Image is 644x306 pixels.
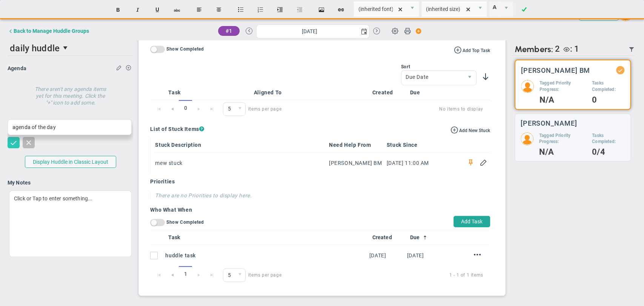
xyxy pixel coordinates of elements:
div: Lucy Rodriguez is a Viewer. [560,44,579,54]
input: Font Name [354,2,406,17]
h3: [PERSON_NAME] BM [521,67,590,74]
label: Show Completed [166,46,204,52]
div: agenda of the day [8,119,132,135]
a: Due [410,234,442,240]
span: [DATE] [407,252,424,258]
h4: My Notes [8,179,133,186]
th: Task [165,85,229,100]
button: Strikethrough [168,3,186,17]
button: Center text [209,3,227,17]
span: select [60,42,72,54]
span: select [500,2,513,17]
span: Members: [515,44,553,54]
span: 0 [179,100,192,116]
div: Back to Manage Huddle Groups [14,28,89,34]
h5: Tagged Priority Progress: [539,80,586,93]
span: 1 [574,44,579,54]
span: Filter Updated Members [629,46,635,52]
span: 2 [555,44,560,54]
h5: Tagged Priority Progress: [539,132,586,145]
span: 5 [223,103,234,115]
th: Aligned To [251,85,369,100]
h3: [PERSON_NAME] [521,120,577,127]
span: daily huddle [10,43,60,54]
span: 0 [223,268,246,282]
h5: Tasks Completed: [592,80,624,93]
span: No items to display [290,105,483,114]
span: select [406,2,419,17]
button: Add Task [453,216,490,227]
th: Stuck Description [155,138,329,152]
span: select [234,269,245,281]
span: Agenda [8,65,26,71]
div: mew stuck [155,159,326,167]
div: huddle task [165,251,366,260]
span: Print Huddle [404,27,411,38]
span: select [358,25,369,38]
button: Italic [129,3,147,17]
div: Updated Status [618,68,623,73]
span: Huddle Settings [388,23,402,38]
button: Align text left [190,3,208,17]
button: Indent [271,3,289,17]
h4: Who What When [150,206,490,213]
span: 1 [179,266,192,282]
span: #1 [226,28,232,34]
span: Add Top Task [463,48,490,53]
span: 5 [223,269,234,281]
h4: N/A [539,97,586,103]
button: Insert unordered list [231,3,249,17]
span: select [474,2,487,17]
span: select [463,71,476,85]
input: Font Size [422,2,474,17]
span: Due Date [401,71,463,83]
img: 208835.Person.photo [521,132,533,145]
span: select [234,103,245,115]
button: This is no longer a challenge! [467,158,474,166]
h4: List of Stuck Items [150,126,490,132]
h4: 0 [592,97,624,103]
h4: N/A [539,149,586,155]
button: Edit this stuck [474,158,487,166]
div: Tue Aug 19 2025 00:30:17 GMT+0530 (India Standard Time) [369,251,404,260]
div: Click or Tap to enter something... [9,191,132,257]
a: Task [168,234,366,240]
span: 1 - 1 of 1 items [290,271,483,280]
button: Add New Stuck [450,126,490,134]
span: : [570,44,572,54]
button: Add Top Task [454,46,490,54]
div: Sort [401,64,476,69]
button: Bold [109,3,127,17]
span: items per page [223,102,281,116]
th: Due [407,85,445,100]
th: Stuck Since [387,138,457,152]
button: Insert image [312,3,330,17]
span: items per page [223,268,281,282]
h4: There aren't any agenda items yet for this meeting. Click the "+" icon to add some. [33,80,108,106]
h4: 0/4 [592,149,625,155]
span: Show Completed [166,220,204,225]
th: Need Help From [329,138,387,152]
a: Done! [515,3,533,17]
td: [DATE] 11:00 AM [387,152,457,174]
h4: Priorities [150,178,490,185]
button: Underline [148,3,166,17]
button: Back to Manage Huddle Groups [8,23,89,38]
th: Created [369,85,407,100]
td: [PERSON_NAME] BM [329,152,387,174]
span: Action Button [412,26,421,36]
img: 202869.Person.photo [521,80,534,93]
a: Created [372,234,404,240]
button: Display Huddle in Classic Layout [25,156,116,168]
span: Current selected color is rgba(255, 255, 255, 0) [489,1,513,17]
span: 0 [223,102,246,116]
button: Insert hyperlink [332,3,350,17]
span: Add New Stuck [459,128,490,133]
h5: Tasks Completed: [592,132,625,145]
button: Insert ordered list [251,3,269,17]
h4: There are no Priorities to display here. [155,192,356,199]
